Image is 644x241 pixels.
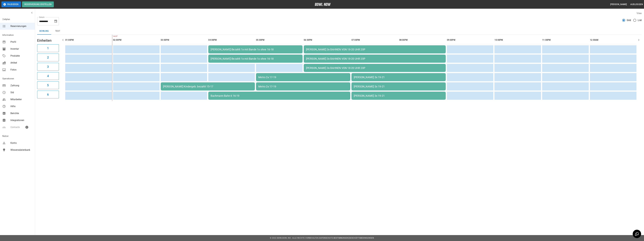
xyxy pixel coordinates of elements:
[351,36,398,44] th: 07:00PM
[349,237,374,239] a: Geschäftsbedingungen
[590,36,636,44] th: 12:00AM
[315,3,331,6] img: logo
[542,36,589,44] th: 11:00PM
[10,105,32,108] span: Hilfe
[37,38,59,43] h5: Einheiten
[304,36,350,44] th: 06:00PM
[37,81,59,89] button: 5
[494,36,541,44] th: 10:00PM
[112,35,113,38] span: 14:07
[10,112,32,115] span: Berichte
[47,55,49,60] h6: 2
[10,54,32,58] span: Produkte
[211,48,300,51] div: [PERSON_NAME] Bezahlt 1x mit Bande 1x ohne 16-18
[208,36,255,44] th: 04:00PM
[53,18,59,24] button: Choose date, selected date is 18. Okt. 2025
[163,85,253,88] div: [PERSON_NAME] Kindergeb. bezahlt 15-17
[10,68,32,72] span: Fotos
[399,36,446,44] th: 08:00PM
[37,54,59,61] button: 2
[10,84,32,87] span: Zahlung
[638,19,642,22] span: List
[65,36,112,44] th: 01:00PM
[64,35,638,101] table: sticky table
[1,1,21,7] button: Pausieren
[10,91,32,94] span: Std
[37,28,51,35] button: Bowling
[10,148,32,152] span: Wissensdatenbank
[37,28,642,35] div: inventory tabs
[211,94,348,97] div: Bachmann Bahn 6 16-19
[10,40,32,44] span: Profil
[47,74,49,78] h6: 4
[306,57,443,60] div: [PERSON_NAME] 3x BAHNEN VON 18-20 UHR 20P
[354,76,443,79] div: [PERSON_NAME] 3x 19-21
[354,94,443,97] div: [PERSON_NAME] 3x 19-21
[258,76,348,79] div: Metro 2x 17-19
[629,2,644,7] button: Ausloggen
[113,36,160,44] th: 02:00PM
[256,36,303,44] th: 05:00PM
[10,47,32,51] span: Inventar
[10,98,32,101] span: Mitarbeiter
[270,237,319,239] span: © 2022 BowlNow, Inc. Alle Rechte vorbehalten.
[306,66,443,69] div: [PERSON_NAME] 3x BAHNEN VON 18-20 UHR 20P
[627,19,631,22] span: Grid
[37,63,59,71] button: 3
[319,237,349,239] a: Datenschutz-Bestimmungen
[211,57,300,60] div: [PERSON_NAME] Bezahlt 1x mit Bande 1x ohne 16-18
[22,1,54,7] button: Reservierung erstellen
[37,72,59,80] button: 4
[10,141,32,145] span: Konto
[258,85,348,88] div: Metro 2x 17-19
[37,44,59,52] button: 1
[37,91,59,98] button: 6
[10,61,32,65] span: Artikel
[609,2,628,7] button: [PERSON_NAME]
[47,83,49,88] h6: 5
[47,64,49,69] h6: 3
[637,12,642,15] label: View
[10,24,32,28] span: Reservierungen
[354,85,443,88] div: [PERSON_NAME] 3x 19-21
[47,92,49,97] h6: 6
[306,48,443,51] div: [PERSON_NAME] 3x BAHNEN VON 18-20 UHR 20P
[161,36,207,44] th: 03:00PM
[10,119,32,122] span: Integrationen
[51,28,64,35] button: test
[47,46,49,51] h6: 1
[447,36,493,44] th: 09:00PM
